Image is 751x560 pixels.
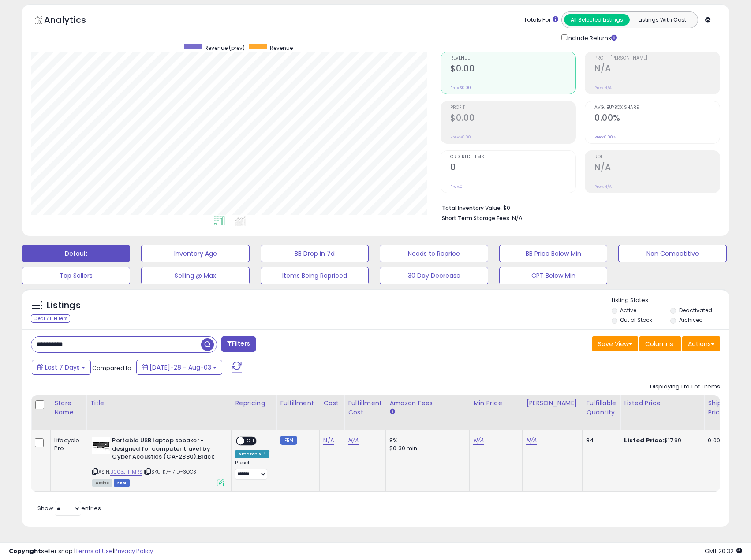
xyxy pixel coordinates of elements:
button: All Selected Listings [564,14,630,26]
b: Listed Price: [624,436,664,444]
div: Title [90,399,228,408]
b: Portable USB laptop speaker - designed for computer travel by Cyber Acoustics (CA-2880),Black [112,437,219,463]
div: Clear All Filters [31,314,70,323]
div: Repricing [235,399,273,408]
span: Revenue (prev) [205,44,245,52]
div: Ship Price [708,399,725,417]
span: Revenue [270,44,293,52]
div: Totals For [524,16,558,24]
button: Inventory Age [141,245,249,262]
strong: Copyright [9,547,41,555]
div: 8% [389,437,463,444]
button: Needs to Reprice [380,245,488,262]
h2: $0.00 [450,63,575,75]
button: Top Sellers [22,267,130,284]
span: | SKU: K7-17ID-3OO3 [144,468,196,475]
a: Terms of Use [75,547,113,555]
div: Store Name [54,399,82,417]
button: CPT Below Min [499,267,607,284]
button: Last 7 Days [32,360,91,375]
h2: $0.00 [450,113,575,125]
h2: 0.00% [594,113,720,125]
li: $0 [442,202,714,213]
h2: 0 [450,162,575,174]
small: Prev: N/A [594,85,612,90]
img: 41ZujkvQoqL._SL40_.jpg [92,437,110,454]
button: [DATE]-28 - Aug-03 [136,360,222,375]
button: Selling @ Max [141,267,249,284]
h2: N/A [594,63,720,75]
button: Default [22,245,130,262]
div: Preset: [235,460,269,480]
div: seller snap | | [9,547,153,556]
label: Active [620,306,636,314]
small: Prev: 0 [450,184,463,189]
a: N/A [526,436,537,445]
div: $17.99 [624,437,697,444]
span: Profit [450,105,575,110]
div: Include Returns [555,33,628,43]
a: B003JTHMRS [110,468,142,476]
div: Amazon Fees [389,399,466,408]
label: Archived [679,316,703,324]
div: 84 [586,437,613,444]
span: Avg. Buybox Share [594,105,720,110]
b: Total Inventory Value: [442,204,502,212]
label: Out of Stock [620,316,652,324]
span: Show: entries [37,504,101,512]
div: Fulfillable Quantity [586,399,616,417]
h5: Listings [47,299,81,312]
small: Prev: $0.00 [450,85,471,90]
button: Non Competitive [618,245,726,262]
span: Last 7 Days [45,363,80,372]
div: Displaying 1 to 1 of 1 items [650,383,720,391]
div: Fulfillment Cost [348,399,382,417]
span: ROI [594,155,720,160]
small: Prev: 0.00% [594,134,616,140]
a: N/A [348,436,359,445]
b: Short Term Storage Fees: [442,214,511,222]
button: Filters [221,336,256,352]
a: N/A [473,436,484,445]
h5: Analytics [44,14,103,28]
button: BB Drop in 7d [261,245,369,262]
div: 0.00 [708,437,722,444]
button: Listings With Cost [629,14,695,26]
div: Listed Price [624,399,700,408]
div: Amazon AI * [235,450,269,458]
button: Columns [639,336,681,351]
div: [PERSON_NAME] [526,399,579,408]
small: Prev: N/A [594,184,612,189]
span: Columns [645,340,673,348]
button: 30 Day Decrease [380,267,488,284]
span: [DATE]-28 - Aug-03 [149,363,211,372]
h2: N/A [594,162,720,174]
span: Ordered Items [450,155,575,160]
span: OFF [245,437,259,445]
button: Items Being Repriced [261,267,369,284]
span: Compared to: [92,364,133,372]
div: ASIN: [92,437,224,485]
small: FBM [280,436,297,445]
span: All listings currently available for purchase on Amazon [92,479,112,487]
div: Min Price [473,399,519,408]
small: Prev: $0.00 [450,134,471,140]
a: Privacy Policy [114,547,153,555]
button: Save View [592,336,638,351]
small: Amazon Fees. [389,408,395,416]
div: $0.30 min [389,444,463,452]
span: FBM [114,479,130,487]
div: Fulfillment [280,399,316,408]
a: N/A [323,436,334,445]
button: Actions [682,336,720,351]
div: Cost [323,399,340,408]
span: 2025-08-11 20:32 GMT [705,547,742,555]
button: BB Price Below Min [499,245,607,262]
label: Deactivated [679,306,712,314]
div: Lifecycle Pro [54,437,79,452]
span: Profit [PERSON_NAME] [594,56,720,61]
span: Revenue [450,56,575,61]
p: Listing States: [612,296,729,305]
span: N/A [512,214,523,222]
